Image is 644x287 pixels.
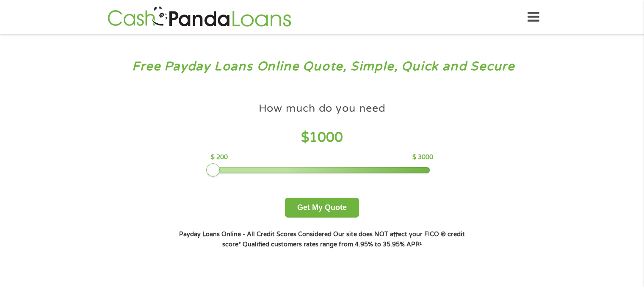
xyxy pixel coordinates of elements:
[105,5,294,29] img: GetLoanNow Logo
[222,231,465,248] strong: Our site does NOT affect your FICO ® credit score*
[211,153,228,162] p: $ 200
[412,153,433,162] p: $ 3000
[259,102,386,116] h4: How much do you need
[25,59,620,75] h3: Free Payday Loans Online Quote, Simple, Quick and Secure
[179,231,332,238] strong: Payday Loans Online - All Credit Scores Considered
[285,198,359,218] button: Get My Quote
[309,130,343,146] span: 1000
[243,241,422,248] strong: Qualified customers rates range from 4.95% to 35.95% APR¹
[211,129,433,146] h4: $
